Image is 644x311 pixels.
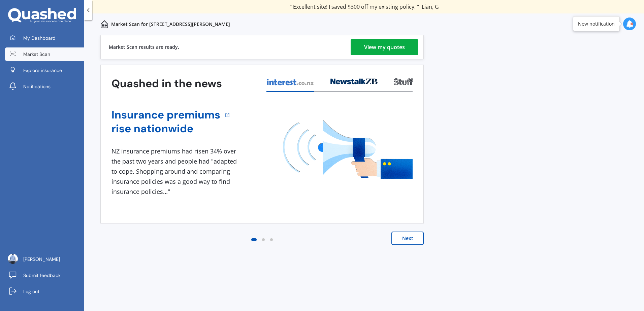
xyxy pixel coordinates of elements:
img: home-and-contents.b802091223b8502ef2dd.svg [100,20,108,28]
div: View my quotes [364,39,405,55]
span: My Dashboard [23,35,56,41]
span: Market Scan [23,51,50,58]
button: Next [391,232,424,245]
div: New notification [578,21,615,27]
a: My Dashboard [5,31,84,45]
h3: Quashed in the news [111,77,222,91]
div: NZ insurance premiums had risen 34% over the past two years and people had "adapted to cope. Shop... [111,146,239,197]
a: Log out [5,285,84,298]
a: Insurance premiums [111,108,220,122]
img: ACg8ocLM-SMbemUGEYQAiUXX3qz5D9-gNKfQZW8XAA5MCEAFjAaIKhSD=s96-c [8,254,18,264]
span: [PERSON_NAME] [23,256,60,263]
a: View my quotes [351,39,418,55]
a: Submit feedback [5,269,84,282]
div: Market Scan results are ready. [109,35,179,59]
a: Market Scan [5,47,84,61]
span: Log out [23,288,39,295]
span: Submit feedback [23,272,61,279]
a: [PERSON_NAME] [5,252,84,266]
img: media image [283,119,413,179]
a: Notifications [5,80,84,93]
span: Explore insurance [23,67,62,74]
span: Notifications [23,83,51,90]
p: Market Scan for [STREET_ADDRESS][PERSON_NAME] [111,21,230,28]
a: rise nationwide [111,122,220,136]
a: Explore insurance [5,64,84,77]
